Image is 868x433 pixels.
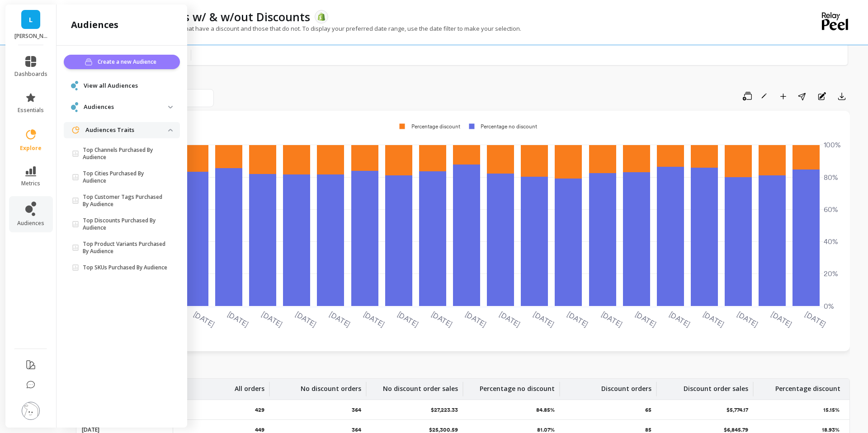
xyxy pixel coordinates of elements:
p: All orders [235,379,264,393]
span: explore [20,145,42,152]
img: down caret icon [168,106,173,108]
p: 84.85% [536,406,555,414]
p: No discount orders [301,379,361,393]
p: Percentage no discount [480,379,555,393]
p: Top Customer Tags Purchased By Audience [83,193,168,208]
img: api.shopify.svg [317,13,325,21]
p: LUCY [14,33,47,40]
img: down caret icon [168,129,173,132]
p: $5,774.17 [726,406,748,414]
p: 364 [352,406,361,414]
img: navigation item icon [71,81,78,90]
p: Sales Percentages w/ & w/out Discounts [91,9,310,24]
p: $27,223.33 [431,406,458,414]
img: navigation item icon [71,102,78,112]
p: 429 [255,406,264,414]
p: Top SKUs Purchased By Audience [83,264,167,271]
p: Top Product Variants Purchased By Audience [83,240,168,255]
span: View all Audiences [84,81,138,90]
p: Audiences Traits [85,126,168,135]
span: metrics [21,180,40,187]
img: navigation item icon [71,126,80,135]
p: Discount orders [601,379,651,393]
span: essentials [18,107,44,114]
p: Top Channels Purchased By Audience [83,146,168,161]
span: dashboards [14,71,47,78]
span: L [29,14,33,25]
button: Create a new Audience [64,55,180,69]
p: Discount order sales [684,379,748,393]
span: audiences [17,220,44,227]
h2: audiences [71,19,118,31]
p: No discount order sales [383,379,458,393]
p: Top Cities Purchased By Audience [83,170,168,184]
p: 65 [645,406,651,414]
p: Total sales percentage of orders that have a discount and those that do not. To display your pref... [76,24,521,33]
p: 15.15% [823,406,841,414]
p: Top Discounts Purchased By Audience [83,217,168,231]
span: Create a new Audience [98,57,159,66]
p: Percentage discount [775,379,840,393]
img: profile picture [22,402,40,420]
p: Audiences [84,103,168,112]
